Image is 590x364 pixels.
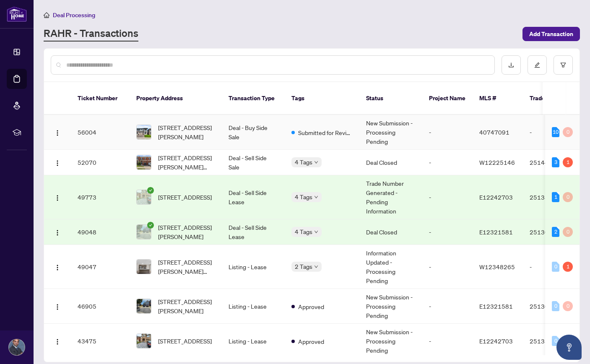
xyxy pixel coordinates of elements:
[422,219,473,245] td: -
[552,192,559,202] div: 1
[71,82,130,115] th: Ticket Number
[137,334,151,348] img: thumbnail-img
[563,301,573,311] div: 0
[285,82,359,115] th: Tags
[222,324,285,359] td: Listing - Lease
[502,55,521,75] button: download
[53,11,95,19] span: Deal Processing
[479,337,513,345] span: E12242703
[552,336,559,346] div: 0
[554,55,573,75] button: filter
[359,115,422,150] td: New Submission - Processing Pending
[295,192,312,202] span: 4 Tags
[158,223,215,241] span: [STREET_ADDRESS][PERSON_NAME]
[71,289,130,324] td: 46905
[523,150,582,175] td: 2514488
[137,225,151,239] img: thumbnail-img
[295,227,312,237] span: 4 Tags
[314,160,318,164] span: down
[71,245,130,289] td: 49047
[158,297,215,315] span: [STREET_ADDRESS][PERSON_NAME]
[71,115,130,150] td: 56004
[314,230,318,234] span: down
[522,27,580,41] button: Add Transaction
[314,195,318,199] span: down
[359,324,422,359] td: New Submission - Processing Pending
[314,265,318,269] span: down
[9,339,25,355] img: Profile Icon
[71,219,130,245] td: 49048
[44,26,138,42] a: RAHR - Transactions
[552,301,559,311] div: 0
[422,115,473,150] td: -
[552,227,559,237] div: 2
[137,190,151,204] img: thumbnail-img
[523,175,582,219] td: 2513321
[563,227,573,237] div: 0
[158,192,212,202] span: [STREET_ADDRESS]
[552,127,559,137] div: 10
[222,219,285,245] td: Deal - Sell Side Lease
[298,128,353,137] span: Submitted for Review
[71,175,130,219] td: 49773
[563,127,573,137] div: 0
[422,245,473,289] td: -
[479,228,513,236] span: E12321581
[523,289,582,324] td: 2513008
[130,82,222,115] th: Property Address
[54,229,61,236] img: Logo
[422,175,473,219] td: -
[563,192,573,202] div: 0
[44,12,49,18] span: home
[51,334,64,348] button: Logo
[51,299,64,313] button: Logo
[222,175,285,219] td: Deal - Sell Side Lease
[295,262,312,271] span: 2 Tags
[552,157,559,167] div: 3
[523,82,582,115] th: Trade Number
[359,245,422,289] td: Information Updated - Processing Pending
[422,150,473,175] td: -
[359,219,422,245] td: Deal Closed
[298,302,324,311] span: Approved
[222,115,285,150] td: Deal - Buy Side Sale
[51,260,64,273] button: Logo
[222,82,285,115] th: Transaction Type
[534,62,540,68] span: edit
[529,27,573,41] span: Add Transaction
[523,324,582,359] td: 2513321
[54,130,61,136] img: Logo
[422,289,473,324] td: -
[54,338,61,345] img: Logo
[147,222,154,229] span: check-circle
[137,299,151,313] img: thumbnail-img
[158,257,215,276] span: [STREET_ADDRESS][PERSON_NAME][PERSON_NAME]
[54,304,61,310] img: Logo
[158,153,215,172] span: [STREET_ADDRESS][PERSON_NAME][PERSON_NAME]
[54,195,61,201] img: Logo
[51,225,64,239] button: Logo
[71,324,130,359] td: 43475
[54,264,61,271] img: Logo
[298,337,324,346] span: Approved
[560,62,566,68] span: filter
[222,150,285,175] td: Deal - Sell Side Sale
[556,335,582,360] button: Open asap
[508,62,514,68] span: download
[158,123,215,141] span: [STREET_ADDRESS][PERSON_NAME]
[552,262,559,272] div: 0
[54,160,61,166] img: Logo
[137,260,151,274] img: thumbnail-img
[359,175,422,219] td: Trade Number Generated - Pending Information
[523,245,582,289] td: -
[479,263,515,270] span: W12348265
[51,190,64,204] button: Logo
[473,82,523,115] th: MLS #
[51,156,64,169] button: Logo
[295,157,312,167] span: 4 Tags
[71,150,130,175] td: 52070
[222,245,285,289] td: Listing - Lease
[563,262,573,272] div: 1
[528,55,547,75] button: edit
[479,128,509,136] span: 40747091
